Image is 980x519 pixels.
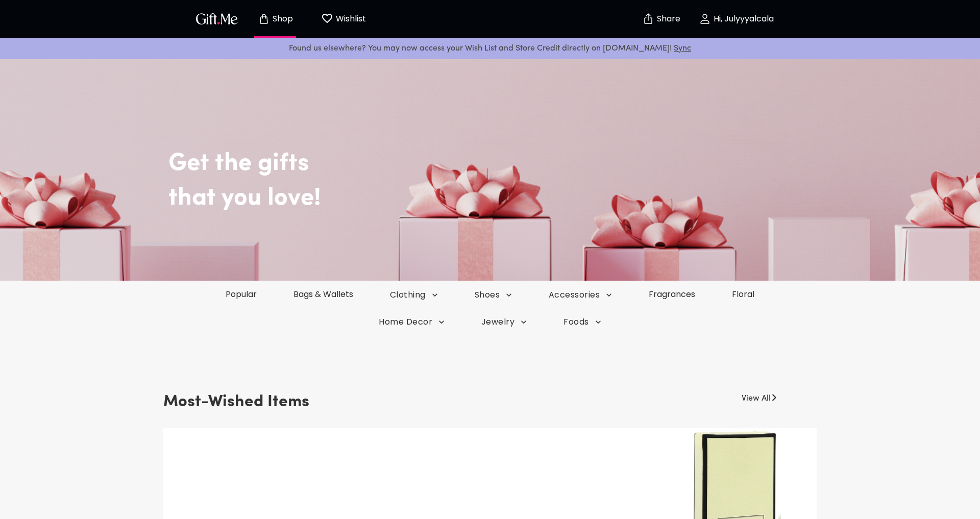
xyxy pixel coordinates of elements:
[530,289,630,301] button: Accessories
[685,3,787,35] button: Hi, Julyyyalcala
[642,13,654,25] img: secure
[275,288,372,300] a: Bags & Wallets
[194,11,240,26] img: GiftMe Logo
[270,15,293,23] p: Shop
[372,289,456,301] button: Clothing
[549,289,612,301] span: Accessories
[163,388,309,416] h3: Most-Wished Items
[463,316,545,328] button: Jewelry
[481,316,527,328] span: Jewelry
[456,289,530,301] button: Shoes
[742,388,771,405] a: View All
[207,288,275,300] a: Popular
[630,288,714,300] a: Fragrances
[315,3,372,35] button: Wishlist page
[714,288,773,300] a: Floral
[563,316,601,328] span: Foods
[545,316,619,328] button: Foods
[168,184,857,213] h2: that you love!
[390,289,438,301] span: Clothing
[247,3,303,35] button: Store page
[360,316,463,328] button: Home Decor
[168,118,857,179] h2: Get the gifts
[379,316,445,328] span: Home Decor
[193,13,241,25] button: GiftMe Logo
[711,15,774,23] p: Hi, Julyyyalcala
[8,42,972,55] p: Found us elsewhere? You may now access your Wish List and Store Credit directly on [DOMAIN_NAME]!
[643,1,679,37] button: Share
[475,289,512,301] span: Shoes
[333,12,366,26] p: Wishlist
[654,15,680,23] p: Share
[674,44,691,53] a: Sync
